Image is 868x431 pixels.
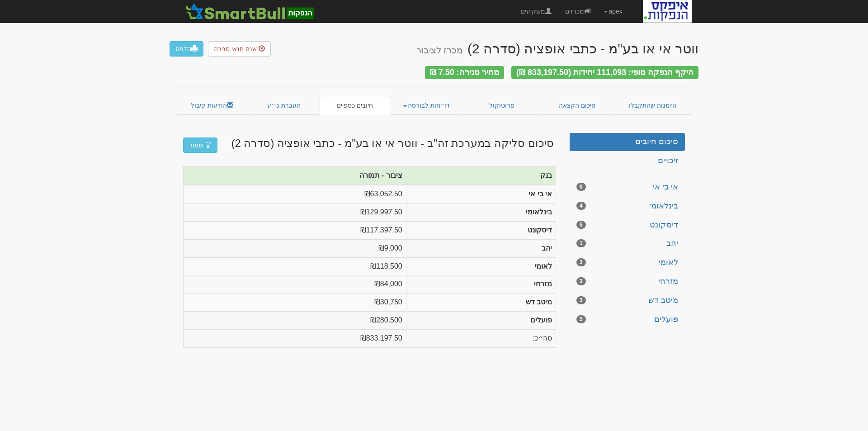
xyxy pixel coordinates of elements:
td: ₪84,000 [184,275,406,294]
span: 5 [576,221,586,229]
div: היקף הנפקה סופי: 111,093 יחידות (833,197.50 ₪) [511,66,698,79]
td: ₪833,197.50 [184,329,406,347]
img: excel-file-white.png [204,142,212,149]
a: מזרחי [570,273,685,291]
img: SmartBull Logo [183,2,316,20]
span: 3 [576,296,586,304]
strong: מיטב דש [526,298,552,306]
a: בינלאומי [570,197,685,215]
h3: סיכום סליקה במערכת זה"ב - ווטר אי או בע"מ - כתבי אופציה (סדרה 2) [176,137,563,153]
td: ₪9,000 [184,239,406,257]
td: ₪118,500 [184,257,406,275]
a: פועלים [570,311,685,329]
a: זיכויים [570,152,685,170]
td: סה״כ: [406,329,556,347]
strong: מזרחי [534,280,552,288]
span: 4 [576,202,586,210]
a: הודעות קיבול [176,96,248,115]
a: חיובים כספיים [320,96,390,115]
a: סיכום הקצאה [541,96,613,115]
a: יהב [570,235,685,253]
small: מכרז לציבור [416,45,463,55]
strong: יהב [542,244,552,252]
a: סיכום חיובים [570,133,685,151]
a: העברת ני״ע [248,96,320,115]
strong: בינלאומי [526,208,552,216]
td: ₪63,052.50 [184,185,406,203]
a: מיטב דש [570,292,685,310]
a: שמור [183,137,217,153]
td: ₪117,397.50 [184,221,406,239]
td: ₪30,750 [184,294,406,312]
a: אי בי אי [570,178,685,196]
td: ₪129,997.50 [184,204,406,222]
strong: אי בי אי [528,190,552,198]
div: מחיר סגירה: 7.50 ₪ [425,66,504,79]
div: ווטר אי או בע"מ - כתבי אופציה (סדרה 2) [416,41,698,56]
td: ₪280,500 [184,312,406,330]
span: שנה תנאי סגירה [214,45,257,52]
span: 3 [576,258,586,266]
span: 5 [576,315,586,323]
a: דיסקונט [570,216,685,234]
strong: לאומי [534,262,552,270]
th: ציבור - תמורה [184,167,406,185]
strong: דיסקונט [528,226,552,234]
a: דו״חות לבורסה [390,96,463,115]
strong: פועלים [530,316,552,324]
span: 6 [576,183,586,191]
a: פרוטוקול [463,96,541,115]
button: שנה תנאי סגירה [208,41,271,57]
span: 3 [576,277,586,285]
span: 1 [576,239,586,247]
a: הזמנות שהתקבלו [613,96,692,115]
a: הדפס [170,41,203,57]
th: בנק [406,167,556,185]
a: לאומי [570,254,685,272]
